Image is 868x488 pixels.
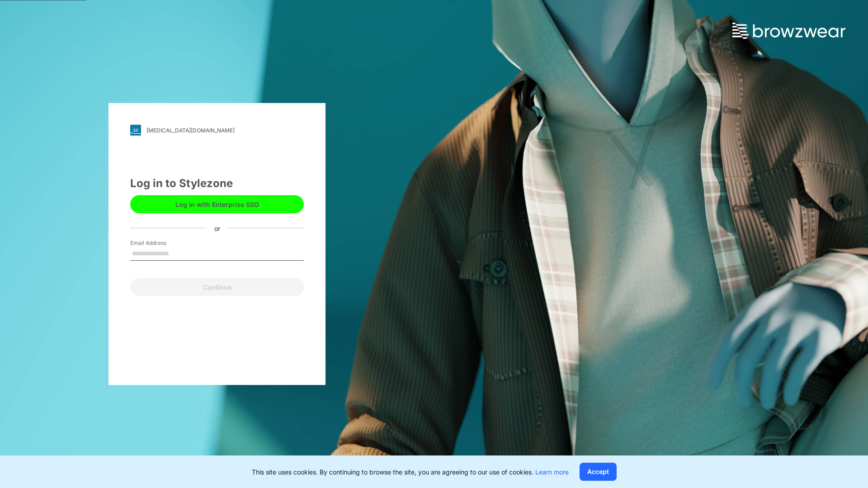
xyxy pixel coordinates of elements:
[207,223,227,233] div: or
[732,23,845,39] img: browzwear-logo.73288ffb.svg
[130,125,304,136] a: [MEDICAL_DATA][DOMAIN_NAME]
[130,125,141,136] img: svg+xml;base64,PHN2ZyB3aWR0aD0iMjgiIGhlaWdodD0iMjgiIHZpZXdCb3g9IjAgMCAyOCAyOCIgZmlsbD0ibm9uZSIgeG...
[130,239,193,247] label: Email Address
[252,467,569,477] p: This site uses cookies. By continuing to browse the site, you are agreeing to our use of cookies.
[130,195,304,213] button: Log in with Enterprise SSO
[130,175,304,192] div: Log in to Stylezone
[146,127,235,134] div: [MEDICAL_DATA][DOMAIN_NAME]
[535,468,569,476] a: Learn more
[580,463,617,481] button: Accept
